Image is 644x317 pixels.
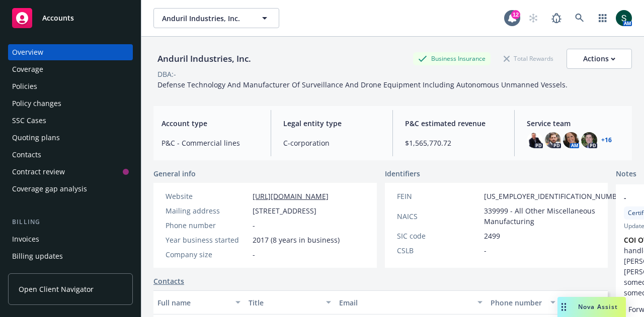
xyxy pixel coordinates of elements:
a: Policies [8,78,133,94]
span: Identifiers [385,168,420,179]
div: Full name [157,297,229,308]
button: Actions [567,49,632,69]
button: Title [245,290,336,314]
button: Key contact [559,290,608,314]
span: 339999 - All Other Miscellaneous Manufacturing [484,205,628,227]
div: SIC code [397,231,480,241]
span: Defense Technology And Manufacturer Of Surveillance And Drone Equipment Including Autonomous Unma... [157,80,568,89]
div: Email [339,297,471,308]
div: Company size [166,249,249,260]
div: CSLB [397,245,480,256]
img: photo [616,10,632,26]
a: Contacts [153,276,184,286]
a: +16 [601,137,612,143]
div: Contract review [12,164,65,180]
div: Website [166,191,249,201]
a: Start snowing [523,8,543,28]
span: - [484,245,487,256]
div: Billing updates [12,248,63,264]
span: Notes [616,168,636,180]
div: NAICS [397,211,480,222]
a: Search [570,8,590,28]
div: Anduril Industries, Inc. [153,52,255,65]
a: SSC Cases [8,113,133,129]
div: Mailing address [166,205,249,216]
a: Coverage gap analysis [8,181,133,197]
span: Accounts [42,14,74,22]
span: Anduril Industries, Inc. [162,13,249,24]
div: Phone number [166,220,249,231]
div: 12 [511,10,520,19]
div: Billing [8,217,133,227]
button: Anduril Industries, Inc. [153,8,279,28]
div: FEIN [397,191,480,201]
span: General info [153,168,196,179]
div: Coverage gap analysis [12,181,87,197]
div: Phone number [491,297,544,308]
div: Drag to move [557,297,570,317]
span: C-corporation [283,138,380,148]
span: P&C - Commercial lines [162,138,259,148]
span: Service team [527,118,624,129]
a: Invoices [8,231,133,247]
div: Contacts [12,147,41,163]
span: - [253,249,255,260]
span: $1,565,770.72 [405,138,502,148]
img: photo [527,132,543,148]
span: - [253,220,255,231]
span: [US_EMPLOYER_IDENTIFICATION_NUMBER] [484,191,628,201]
span: Nova Assist [578,302,618,311]
div: Quoting plans [12,130,60,146]
div: Business Insurance [413,52,491,65]
div: Invoices [12,231,39,247]
a: Policy changes [8,95,133,112]
span: 2017 (8 years in business) [253,235,340,245]
a: Switch app [593,8,613,28]
button: Nova Assist [557,297,626,317]
span: Account type [162,118,259,129]
div: Total Rewards [499,52,558,65]
a: Coverage [8,61,133,77]
img: photo [563,132,579,148]
div: Coverage [12,61,43,77]
a: Report a Bug [546,8,567,28]
div: DBA: - [157,69,176,79]
div: Year business started [166,235,249,245]
span: Legal entity type [283,118,380,129]
img: photo [581,132,597,148]
button: Email [335,290,487,314]
span: P&C estimated revenue [405,118,502,129]
img: photo [545,132,561,148]
a: [URL][DOMAIN_NAME] [253,191,329,201]
a: Quoting plans [8,130,133,146]
span: 2499 [484,231,500,241]
button: Full name [153,290,245,314]
div: Actions [583,49,615,68]
span: [STREET_ADDRESS] [253,205,316,216]
span: Open Client Navigator [19,284,94,294]
button: Phone number [487,290,559,314]
div: Policies [12,78,37,94]
a: Billing updates [8,248,133,264]
a: Accounts [8,4,133,32]
div: Title [249,297,320,308]
div: SSC Cases [12,113,46,129]
div: Overview [12,44,43,60]
a: Contract review [8,164,133,180]
div: Policy changes [12,95,61,112]
a: Contacts [8,147,133,163]
a: Overview [8,44,133,60]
